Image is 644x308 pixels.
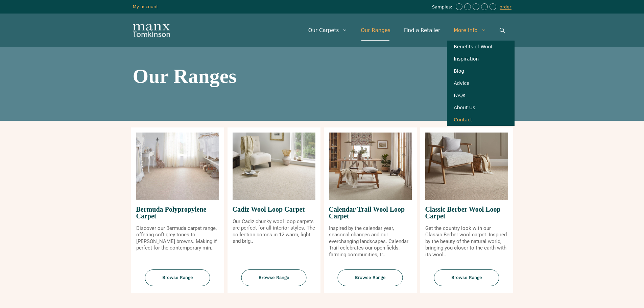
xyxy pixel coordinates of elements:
[447,53,515,65] a: Inspiration
[145,269,210,286] span: Browse Range
[233,133,315,200] img: Cadiz Wool Loop Carpet
[228,269,320,293] a: Browse Range
[447,65,515,77] a: Blog
[447,41,515,53] a: Benefits of Wool
[324,269,417,293] a: Browse Range
[329,225,412,258] p: Inspired by the calendar year, seasonal changes and our everchanging landscapes. Calendar Trail c...
[302,20,511,41] nav: Primary
[425,225,508,258] p: Get the country look with our Classic Berber wool carpet. Inspired by the beauty of the natural w...
[133,66,511,86] h1: Our Ranges
[136,225,219,252] p: Discover our Bermuda carpet range, offering soft grey tones to [PERSON_NAME] browns. Making if pe...
[354,20,397,41] a: Our Ranges
[302,20,354,41] a: Our Carpets
[329,200,412,225] span: Calendar Trail Wool Loop Carpet
[136,200,219,225] span: Bermuda Polypropylene Carpet
[133,24,170,37] img: Manx Tomkinson
[338,269,403,286] span: Browse Range
[432,4,454,10] span: Samples:
[136,133,219,200] img: Bermuda Polypropylene Carpet
[447,20,493,41] a: More Info
[425,133,508,200] img: Classic Berber Wool Loop Carpet
[133,4,158,9] a: My account
[434,269,499,286] span: Browse Range
[493,20,511,41] a: Open Search Bar
[233,218,315,245] p: Our Cadiz chunky wool loop carpets are perfect for all interior styles. The collection comes in 1...
[447,89,515,101] a: FAQs
[447,114,515,126] a: Contact
[397,20,447,41] a: Find a Retailer
[425,200,508,225] span: Classic Berber Wool Loop Carpet
[420,269,513,293] a: Browse Range
[241,269,307,286] span: Browse Range
[131,269,224,293] a: Browse Range
[500,4,511,10] a: order
[233,200,315,218] span: Cadiz Wool Loop Carpet
[447,101,515,114] a: About Us
[447,77,515,89] a: Advice
[329,133,412,200] img: Calendar Trail Wool Loop Carpet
